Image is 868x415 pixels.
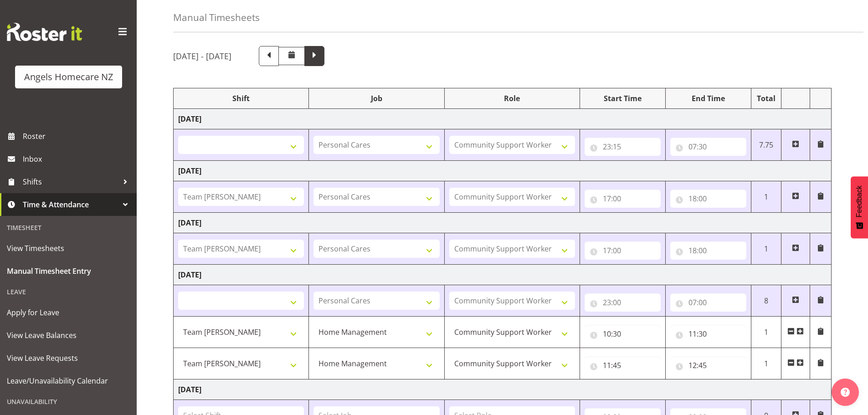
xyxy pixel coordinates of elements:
a: Apply for Leave [2,301,134,324]
td: 7.75 [751,129,781,161]
h4: Manual Timesheets [173,12,260,23]
td: 1 [751,348,781,379]
span: Feedback [855,185,863,217]
span: Inbox [23,152,132,166]
span: Shifts [23,175,118,189]
a: Leave/Unavailability Calendar [2,369,134,392]
h5: [DATE] - [DATE] [173,51,231,61]
a: View Leave Balances [2,324,134,347]
div: Leave [2,282,134,301]
div: End Time [670,93,746,104]
td: 1 [751,181,781,213]
input: Click to select... [585,325,661,343]
a: View Leave Requests [2,347,134,369]
span: Manual Timesheet Entry [7,264,130,278]
td: 1 [751,317,781,348]
a: View Timesheets [2,237,134,260]
span: Leave/Unavailability Calendar [7,374,130,388]
div: Angels Homecare NZ [24,70,113,84]
td: [DATE] [174,109,832,129]
div: Shift [178,93,304,104]
div: Start Time [585,93,661,104]
td: 8 [751,285,781,317]
img: Rosterit website logo [7,23,82,41]
td: 1 [751,233,781,265]
div: Timesheet [2,218,134,237]
span: View Leave Balances [7,328,130,342]
span: Apply for Leave [7,306,130,319]
input: Click to select... [585,356,661,374]
input: Click to select... [670,325,746,343]
td: [DATE] [174,161,832,181]
div: Total [756,93,777,104]
span: Roster [23,129,132,143]
img: help-xxl-2.png [841,388,850,397]
a: Manual Timesheet Entry [2,260,134,282]
td: [DATE] [174,379,832,400]
td: [DATE] [174,213,832,233]
button: Feedback - Show survey [851,176,868,238]
div: Job [313,93,439,104]
td: [DATE] [174,265,832,285]
span: View Leave Requests [7,351,130,365]
span: Time & Attendance [23,198,118,211]
span: View Timesheets [7,241,130,255]
input: Click to select... [670,356,746,374]
div: Role [449,93,575,104]
div: Unavailability [2,392,134,411]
